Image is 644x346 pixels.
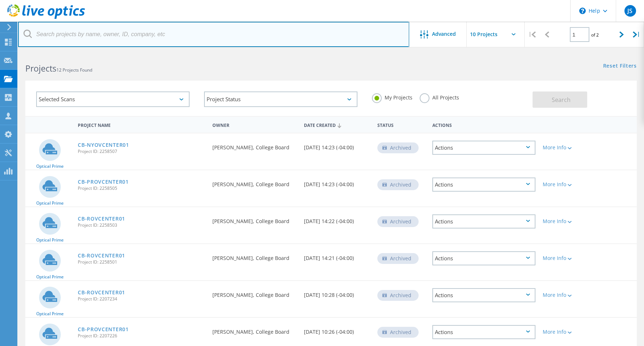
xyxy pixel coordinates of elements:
div: Archived [377,290,419,301]
div: Owner [209,118,301,131]
span: Optical Prime [36,238,64,242]
div: [DATE] 14:23 (-04:00) [300,170,374,194]
div: Selected Scans [36,91,190,107]
a: CB-ROVCENTER01 [78,216,125,221]
div: Actions [432,141,535,155]
div: [PERSON_NAME], College Board [209,207,301,231]
div: Date Created [300,118,374,132]
div: More Info [543,329,584,334]
a: CB-ROVCENTER01 [78,253,125,258]
b: Projects [25,63,56,74]
span: Project ID: 2258507 [78,149,205,154]
span: Advanced [432,31,456,37]
a: Reset Filters [603,63,637,69]
div: [PERSON_NAME], College Board [209,244,301,268]
span: Project ID: 2258503 [78,223,205,227]
input: Search projects by name, owner, ID, company, etc [18,22,409,47]
label: My Projects [372,93,412,100]
div: Archived [377,142,419,153]
a: CB-ROVCENTER01 [78,290,125,295]
span: Optical Prime [36,164,64,168]
div: Actions [432,325,535,339]
div: Status [374,118,429,131]
label: All Projects [420,93,459,100]
span: Optical Prime [36,312,64,316]
div: [DATE] 14:22 (-04:00) [300,207,374,231]
div: [PERSON_NAME], College Board [209,170,301,194]
div: Project Name [74,118,209,131]
div: | [629,22,644,47]
a: CB-NYOVCENTER01 [78,142,129,148]
span: Project ID: 2207234 [78,297,205,301]
span: Project ID: 2258501 [78,260,205,264]
span: Optical Prime [36,275,64,279]
div: Actions [432,288,535,302]
span: of 2 [591,32,599,38]
a: Live Optics Dashboard [7,15,85,20]
div: Actions [432,178,535,192]
div: More Info [543,219,584,224]
div: [DATE] 10:26 (-04:00) [300,318,374,342]
div: [DATE] 10:28 (-04:00) [300,281,374,305]
div: More Info [543,145,584,150]
div: [PERSON_NAME], College Board [209,318,301,342]
div: [PERSON_NAME], College Board [209,133,301,157]
div: [DATE] 14:21 (-04:00) [300,244,374,268]
span: Project ID: 2258505 [78,186,205,191]
div: More Info [543,256,584,261]
button: Search [533,91,587,108]
span: JS [627,8,632,14]
div: Actions [432,251,535,265]
span: Optical Prime [36,201,64,205]
span: Project ID: 2207226 [78,334,205,338]
span: Search [552,96,571,104]
div: Archived [377,216,419,227]
div: Archived [377,253,419,264]
div: Archived [377,179,419,190]
div: More Info [543,182,584,187]
div: Actions [432,214,535,228]
div: Project Status [204,91,357,107]
div: [DATE] 14:23 (-04:00) [300,133,374,157]
span: 12 Projects Found [56,67,92,73]
a: CB-PROVCENTER01 [78,179,129,184]
div: Actions [429,118,539,131]
div: [PERSON_NAME], College Board [209,281,301,305]
div: Archived [377,327,419,338]
svg: \n [579,8,586,14]
a: CB-PROVCENTER01 [78,327,129,332]
div: More Info [543,292,584,298]
div: | [525,22,539,47]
